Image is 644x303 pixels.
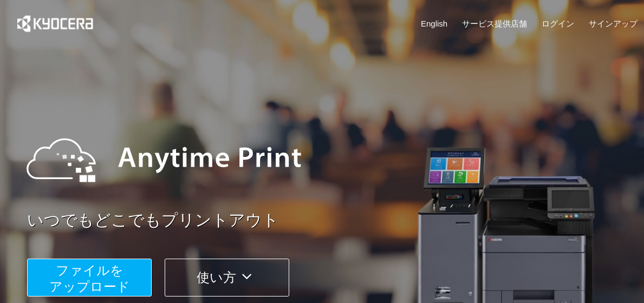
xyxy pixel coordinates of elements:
[27,209,644,232] a: いつでもどこでもプリントアウト
[542,18,574,29] a: ログイン
[462,18,527,29] a: サービス提供店舗
[49,263,130,294] span: ファイルを ​​アップロード
[421,18,447,29] a: English
[27,259,152,297] button: ファイルを​​アップロード
[589,18,638,29] a: サインアップ
[165,259,289,297] button: 使い方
